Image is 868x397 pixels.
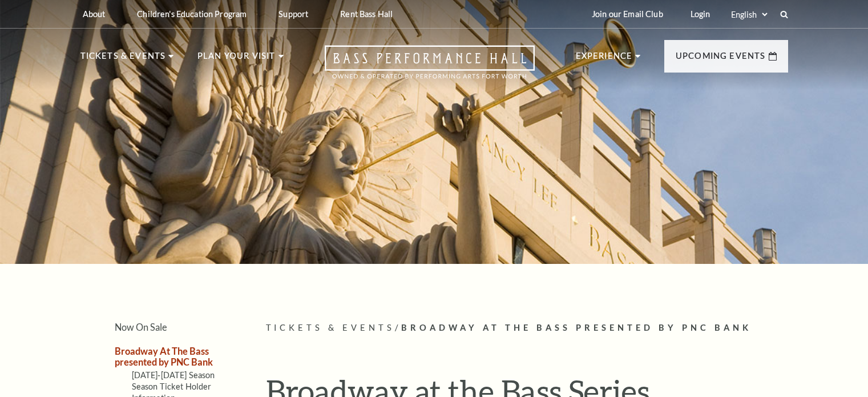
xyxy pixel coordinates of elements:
[729,9,769,20] select: Select:
[278,9,308,19] p: Support
[676,49,766,70] p: Upcoming Events
[266,323,395,332] span: Tickets & Events
[115,322,167,332] a: Now On Sale
[266,321,788,335] p: /
[83,9,106,19] p: About
[132,370,215,380] a: [DATE]-[DATE] Season
[115,346,213,367] a: Broadway At The Bass presented by PNC Bank
[137,9,247,19] p: Children's Education Program
[401,323,752,332] span: Broadway At The Bass presented by PNC Bank
[197,49,276,70] p: Plan Your Visit
[576,49,633,70] p: Experience
[340,9,393,19] p: Rent Bass Hall
[80,49,166,70] p: Tickets & Events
